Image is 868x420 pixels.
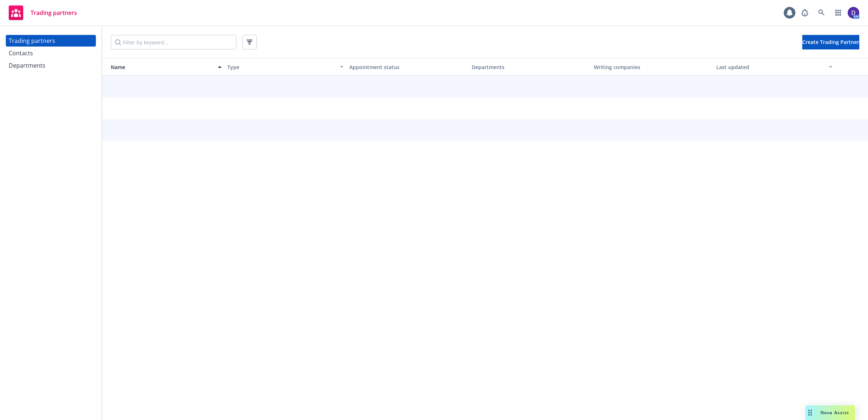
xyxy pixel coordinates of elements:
div: Contacts [9,47,33,59]
input: Filter by keyword... [111,35,236,49]
span: Nova Assist [820,409,849,416]
a: Report a Bug [798,5,812,20]
div: Appointment status [349,63,466,71]
a: Contacts [6,47,96,59]
div: Trading partners [9,35,55,47]
button: Last updated [713,58,836,76]
span: Trading partners [31,10,77,16]
a: Search [814,5,829,20]
button: Create Trading Partner [802,35,859,49]
div: Departments [9,60,45,71]
button: Writing companies [591,58,713,76]
a: Trading partners [6,35,96,47]
div: Writing companies [594,63,710,71]
div: Drag to move [806,405,815,420]
span: Create Trading Partner [802,39,859,45]
a: Switch app [831,5,845,20]
div: Name [105,63,214,71]
button: Type [224,58,347,76]
a: Departments [6,60,96,71]
div: Departments [472,63,588,71]
div: Type [227,63,336,71]
button: Appointment status [346,58,469,76]
div: Last updated [716,63,825,71]
button: Nova Assist [806,405,855,420]
a: Trading partners [6,3,80,23]
button: Departments [469,58,591,76]
img: photo [848,7,859,19]
button: Name [102,58,224,76]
